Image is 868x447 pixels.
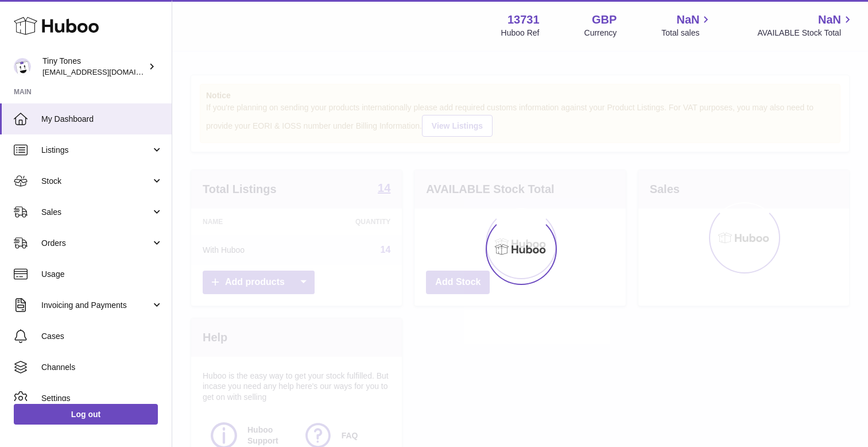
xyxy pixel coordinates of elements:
strong: GBP [592,12,617,28]
span: Orders [41,238,151,249]
span: [EMAIL_ADDRESS][DOMAIN_NAME] [42,67,169,76]
div: Currency [584,28,617,38]
span: Total sales [661,28,712,38]
span: Cases [41,331,163,342]
strong: 13731 [507,12,540,28]
span: Sales [41,207,151,218]
span: Settings [41,393,163,404]
span: Stock [41,176,151,187]
div: Huboo Ref [501,28,540,38]
a: NaN AVAILABLE Stock Total [757,12,854,38]
span: Invoicing and Payments [41,300,151,311]
span: Channels [41,362,163,373]
img: internalAdmin-13731@internal.huboo.com [14,58,31,75]
span: AVAILABLE Stock Total [757,28,854,38]
span: Listings [41,145,151,156]
a: Log out [14,404,158,425]
span: Usage [41,269,163,280]
span: My Dashboard [41,114,163,125]
span: NaN [676,12,699,28]
a: NaN Total sales [661,12,712,38]
span: NaN [818,12,841,28]
div: Tiny Tones [42,56,146,78]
